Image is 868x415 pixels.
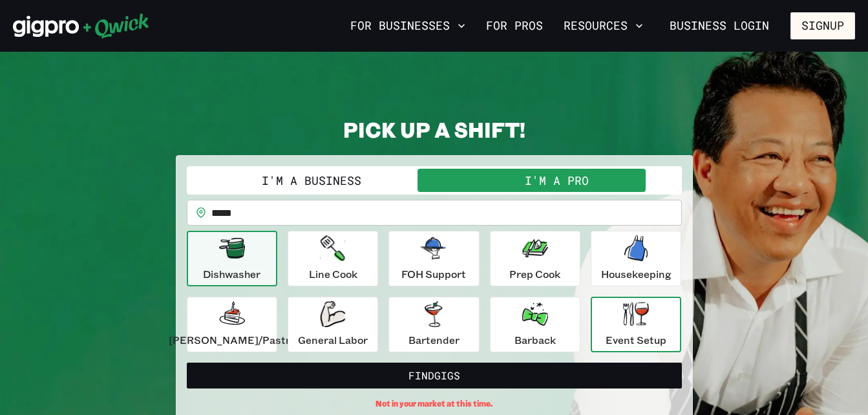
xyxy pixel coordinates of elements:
p: Barback [514,332,556,348]
a: Business Login [659,12,780,39]
button: FindGigs [187,363,682,388]
button: Resources [558,15,648,37]
button: Dishwasher [187,231,277,286]
p: FOH Support [401,266,466,282]
p: Housekeeping [601,266,672,282]
a: For Pros [481,15,548,37]
p: Event Setup [606,332,666,348]
button: Line Cook [288,231,378,286]
button: FOH Support [388,231,479,286]
button: [PERSON_NAME]/Pastry [187,297,277,352]
button: Bartender [388,297,479,352]
button: General Labor [288,297,378,352]
button: Signup [790,12,855,39]
button: Housekeeping [591,231,681,286]
button: For Businesses [345,15,471,37]
p: Line Cook [309,266,357,282]
p: Bartender [408,332,460,348]
p: General Labor [298,332,368,348]
span: Not in your market at this time. [376,399,492,409]
h2: PICK UP A SHIFT! [176,116,693,142]
button: Event Setup [591,297,681,352]
button: Barback [490,297,580,352]
button: Prep Cook [490,231,580,286]
button: I'm a Business [189,169,434,192]
button: I'm a Pro [434,169,679,192]
p: [PERSON_NAME]/Pastry [169,332,295,348]
p: Dishwasher [203,266,260,282]
p: Prep Cook [509,266,560,282]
